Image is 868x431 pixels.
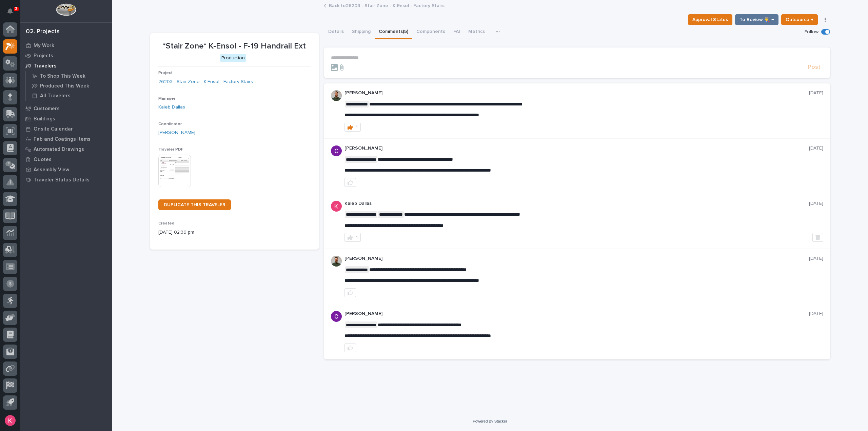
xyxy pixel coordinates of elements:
p: Traveler Status Details [34,177,90,183]
a: Onsite Calendar [20,124,112,134]
p: [PERSON_NAME] [344,90,809,96]
span: Post [808,63,821,71]
p: Travelers [34,63,57,69]
p: *Stair Zone* K-Ensol - F-19 Handrail Ext [158,41,311,51]
img: ACg8ocJFQJZtOpq0mXhEl6L5cbQXDkmdPAf0fdoBPnlMfqfX=s96-c [331,201,342,212]
p: [DATE] [809,311,823,317]
a: Travelers [20,61,112,71]
a: [PERSON_NAME] [158,129,195,136]
a: Traveler Status Details [20,175,112,185]
a: To Shop This Week [26,71,112,81]
p: 3 [15,6,17,11]
a: Projects [20,51,112,61]
div: 1 [356,125,358,130]
button: Shipping [348,25,375,39]
a: Powered By Stacker [473,419,507,423]
p: Automated Drawings [34,146,84,153]
p: Buildings [34,116,55,122]
p: [PERSON_NAME] [344,256,809,261]
p: Kaleb Dallas [344,201,809,207]
p: [DATE] [809,201,823,207]
div: 1 [356,235,358,240]
a: My Work [20,40,112,51]
button: Comments (5) [375,25,412,39]
img: AATXAJw4slNr5ea0WduZQVIpKGhdapBAGQ9xVsOeEvl5=s96-c [331,256,342,267]
a: Quotes [20,154,112,164]
span: Coordinator [158,122,182,126]
div: Notifications3 [8,8,17,19]
p: Fab and Coatings Items [34,136,91,142]
a: All Travelers [26,91,112,100]
p: [DATE] 02:36 pm [158,229,311,236]
a: Automated Drawings [20,144,112,154]
button: Details [324,25,348,39]
span: Project [158,71,173,75]
a: Buildings [20,114,112,124]
p: [PERSON_NAME] [344,145,809,151]
button: Delete post [812,233,823,242]
p: Projects [34,53,53,59]
span: DUPLICATE THIS TRAVELER [164,202,225,207]
p: Assembly View [34,167,69,173]
button: Notifications [3,4,17,18]
img: AItbvmm9XFGwq9MR7ZO9lVE1d7-1VhVxQizPsTd1Fh95=s96-c [331,311,342,322]
div: 02. Projects [26,28,60,36]
button: Metrics [464,25,489,39]
span: Manager [158,97,175,101]
img: AATXAJw4slNr5ea0WduZQVIpKGhdapBAGQ9xVsOeEvl5=s96-c [331,90,342,101]
button: like this post [344,288,356,297]
a: 26203 - Stair Zone - K-Ensol - Factory Stairs [158,78,253,85]
p: [PERSON_NAME] [344,311,809,317]
p: Produced This Week [40,83,89,89]
p: Customers [34,106,60,112]
button: Components [412,25,449,39]
a: Kaleb Dallas [158,104,185,111]
a: Assembly View [20,164,112,175]
span: Created [158,221,174,226]
p: To Shop This Week [40,73,85,79]
button: Outsource ↑ [781,14,818,25]
button: Approval Status [688,14,732,25]
button: users-avatar [3,413,17,428]
a: DUPLICATE THIS TRAVELER [158,199,231,210]
span: Approval Status [692,16,728,24]
img: AItbvmm9XFGwq9MR7ZO9lVE1d7-1VhVxQizPsTd1Fh95=s96-c [331,145,342,156]
button: FAI [449,25,464,39]
button: like this post [344,178,356,187]
p: Onsite Calendar [34,126,73,132]
p: [DATE] [809,256,823,261]
span: Outsource ↑ [786,16,813,24]
button: like this post [344,344,356,352]
a: Back to26203 - Stair Zone - K-Ensol - Factory Stairs [329,1,445,9]
a: Customers [20,103,112,114]
p: [DATE] [809,90,823,96]
p: Follow [805,29,818,35]
p: Quotes [34,157,52,163]
p: All Travelers [40,93,71,99]
a: Fab and Coatings Items [20,134,112,144]
button: 1 [344,123,361,132]
button: 1 [344,233,361,242]
p: My Work [34,43,54,49]
img: Workspace Logo [56,3,76,16]
span: To Review 👨‍🏭 → [739,16,774,24]
div: Production [220,54,246,62]
button: To Review 👨‍🏭 → [735,14,778,25]
span: Traveler PDF [158,148,183,152]
button: Post [805,63,823,71]
p: [DATE] [809,145,823,151]
a: Produced This Week [26,81,112,91]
